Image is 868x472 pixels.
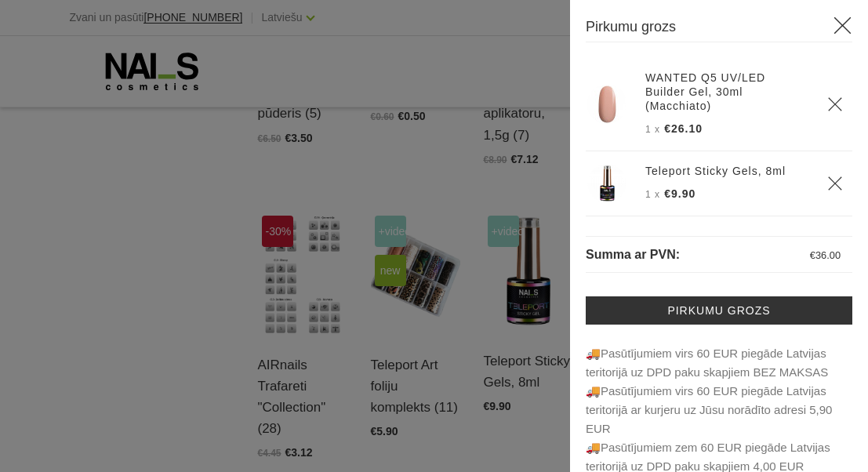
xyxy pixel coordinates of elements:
span: 1 x [645,189,660,200]
span: €26.10 [664,122,703,135]
a: Delete [827,176,843,191]
a: WANTED Q5 UV/LED Builder Gel, 30ml (Macchiato) [645,71,808,113]
a: Delete [827,96,843,112]
h3: Pirkumu grozs [586,16,852,42]
span: 1 x [645,124,660,135]
span: €9.90 [664,187,695,200]
span: Summa ar PVN: [586,248,680,261]
a: Pirkumu grozs [586,296,852,325]
a: Teleport Sticky Gels, 8ml [645,164,786,178]
span: € [810,249,815,261]
span: 36.00 [815,249,841,261]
